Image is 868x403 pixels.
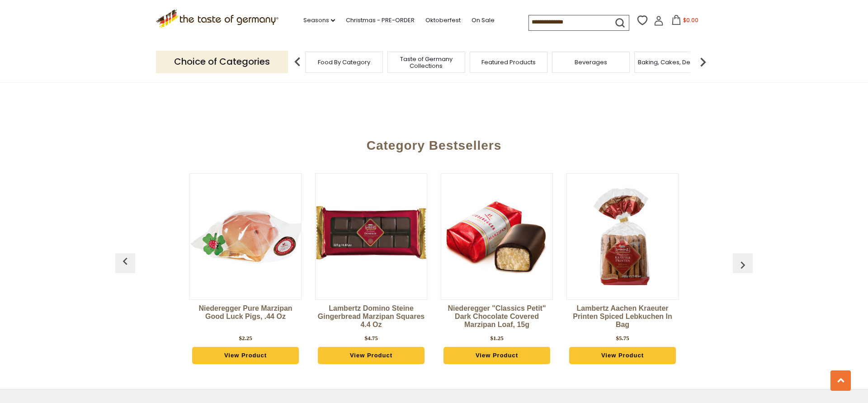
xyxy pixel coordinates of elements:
img: previous arrow [288,53,307,71]
a: View Product [318,347,425,364]
img: Niederegger [441,196,552,276]
a: Oktoberfest [425,15,461,25]
a: Lambertz Domino Steine Gingerbread Marzipan Squares 4.4 oz [315,304,427,332]
a: Beverages [575,59,607,66]
span: $0.00 [683,16,698,24]
a: Food By Category [318,59,370,66]
a: Taste of Germany Collections [390,56,462,69]
img: Lambertz Aachen Kraeuter Printen Spiced Lebkuchen in Bag [567,181,678,292]
a: View Product [569,347,676,364]
a: View Product [443,347,550,364]
div: $4.75 [364,334,377,343]
a: On Sale [472,15,495,25]
img: Lambertz Domino Steine Gingerbread Marzipan Squares 4.4 oz [316,181,427,292]
div: $1.25 [490,334,503,343]
a: Niederegger "Classics Petit" Dark Chocolate Covered Marzipan Loaf, 15g [441,304,553,332]
div: Category Bestsellers [120,125,748,162]
a: Seasons [303,15,335,25]
a: Lambertz Aachen Kraeuter Printen Spiced Lebkuchen in Bag [566,304,679,332]
img: previous arrow [736,258,750,272]
a: Christmas - PRE-ORDER [346,15,415,25]
div: $2.25 [239,334,252,343]
img: next arrow [694,53,712,71]
a: Featured Products [481,59,536,66]
button: $0.00 [665,15,704,28]
a: Baking, Cakes, Desserts [638,59,708,66]
p: Choice of Categories [156,51,288,73]
img: previous arrow [118,254,132,269]
a: View Product [192,347,299,364]
div: $5.75 [616,334,629,343]
a: Niederegger Pure Marzipan Good Luck Pigs, .44 oz [189,304,302,332]
img: Niederegger Pure Marzipan Good Luck Pigs, .44 oz [190,181,301,292]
